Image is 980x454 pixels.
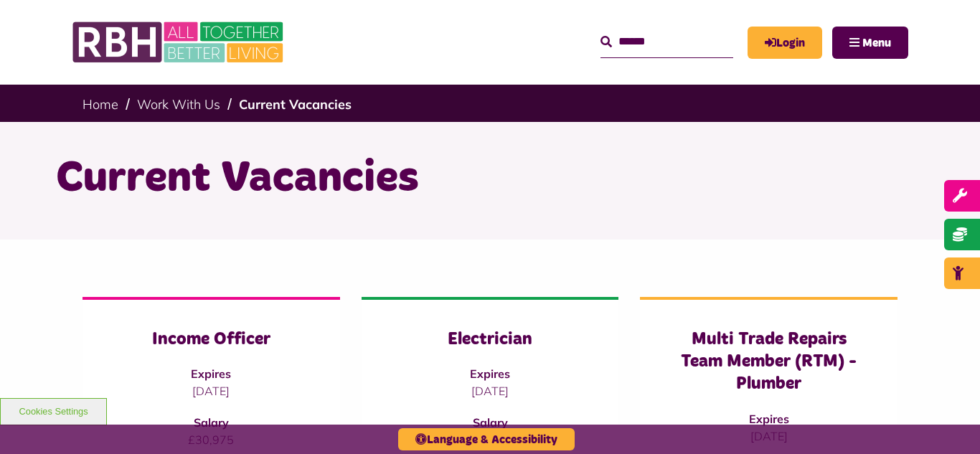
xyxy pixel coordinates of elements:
p: [DATE] [390,382,590,399]
a: Home [83,96,118,113]
p: [DATE] [111,382,311,399]
button: Navigation [832,27,908,59]
iframe: Netcall Web Assistant for live chat [915,389,980,454]
a: MyRBH [748,27,822,59]
button: Language & Accessibility [398,428,575,450]
strong: Expires [749,412,789,426]
strong: Salary [473,415,508,430]
strong: Expires [191,366,231,381]
h3: Multi Trade Repairs Team Member (RTM) - Plumber [669,328,869,396]
span: Menu [862,37,891,49]
h3: Income Officer [111,328,311,351]
h3: Electrician [390,328,590,351]
img: RBH [72,14,287,70]
a: Current Vacancies [239,96,352,113]
strong: Expires [470,366,510,381]
strong: Salary [194,415,229,430]
a: Work With Us [137,96,220,113]
h1: Current Vacancies [56,151,924,207]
